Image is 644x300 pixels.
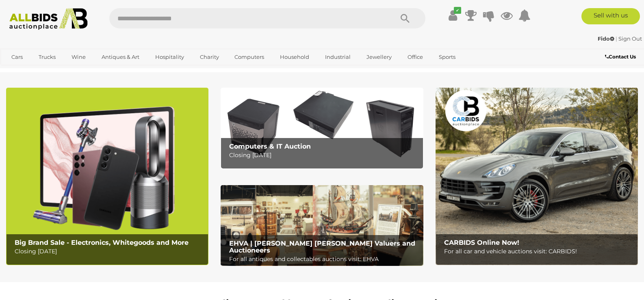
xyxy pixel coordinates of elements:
[436,88,638,265] a: CARBIDS Online Now! CARBIDS Online Now! For all car and vehicle auctions visit: CARBIDS!
[581,8,640,24] a: Sell with us
[361,50,397,64] a: Jewellery
[618,35,642,42] a: Sign Out
[195,50,224,64] a: Charity
[598,35,614,42] strong: Fido
[150,50,189,64] a: Hospitality
[221,88,423,168] a: Computers & IT Auction Computers & IT Auction Closing [DATE]
[66,50,91,64] a: Wine
[605,54,636,60] b: Contact Us
[229,240,415,255] b: EHVA | [PERSON_NAME] [PERSON_NAME] Valuers and Auctioneers
[616,35,617,42] span: |
[221,185,423,266] a: EHVA | Evans Hastings Valuers and Auctioneers EHVA | [PERSON_NAME] [PERSON_NAME] Valuers and Auct...
[229,254,419,264] p: For all antiques and collectables auctions visit: EHVA
[229,150,419,160] p: Closing [DATE]
[434,50,461,64] a: Sports
[402,50,428,64] a: Office
[229,50,269,64] a: Computers
[598,35,616,42] a: Fido
[436,88,638,265] img: CARBIDS Online Now!
[444,239,519,246] b: CARBIDS Online Now!
[96,50,145,64] a: Antiques & Art
[221,88,423,168] img: Computers & IT Auction
[15,246,204,257] p: Closing [DATE]
[275,50,314,64] a: Household
[6,88,208,265] a: Big Brand Sale - Electronics, Whitegoods and More Big Brand Sale - Electronics, Whitegoods and Mo...
[605,52,638,61] a: Contact Us
[6,64,74,78] a: [GEOGRAPHIC_DATA]
[320,50,356,64] a: Industrial
[5,8,92,30] img: Allbids.com.au
[444,246,634,257] p: For all car and vehicle auctions visit: CARBIDS!
[454,7,461,14] i: ✔
[221,185,423,266] img: EHVA | Evans Hastings Valuers and Auctioneers
[15,239,189,246] b: Big Brand Sale - Electronics, Whitegoods and More
[6,50,28,64] a: Cars
[6,88,208,265] img: Big Brand Sale - Electronics, Whitegoods and More
[447,8,459,23] a: ✔
[229,142,311,150] b: Computers & IT Auction
[33,50,61,64] a: Trucks
[385,8,425,28] button: Search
